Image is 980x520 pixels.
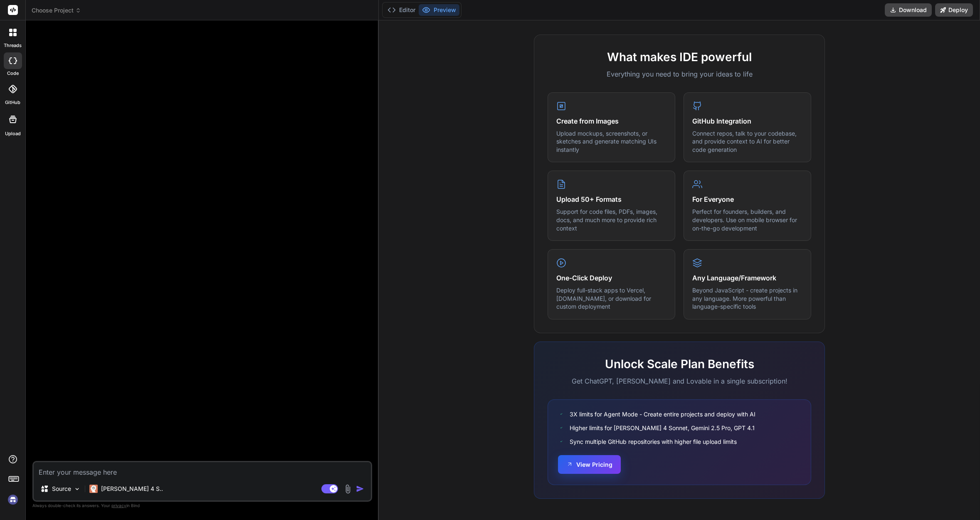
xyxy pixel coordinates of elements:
label: threads [4,42,22,49]
p: Support for code files, PDFs, images, docs, and much more to provide rich context [556,208,666,232]
img: attachment [343,484,353,494]
button: Editor [384,4,419,16]
button: View Pricing [558,455,621,474]
label: code [7,70,19,77]
h4: GitHub Integration [692,116,802,126]
p: [PERSON_NAME] 4 S.. [101,485,163,493]
span: Sync multiple GitHub repositories with higher file upload limits [570,437,737,446]
h4: One-Click Deploy [556,273,666,283]
p: Everything you need to bring your ideas to life [548,69,811,79]
p: Perfect for founders, builders, and developers. Use on mobile browser for on-the-go development [692,208,802,232]
img: signin [6,493,20,507]
p: Upload mockups, screenshots, or sketches and generate matching UIs instantly [556,129,666,154]
img: Claude 4 Sonnet [89,485,98,493]
img: Pick Models [74,485,81,493]
p: Always double-check its answers. Your in Bind [32,502,372,510]
h4: For Everyone [692,194,802,204]
button: Deploy [935,3,973,17]
label: Upload [5,130,21,137]
h2: What makes IDE powerful [548,48,811,66]
p: Connect repos, talk to your codebase, and provide context to AI for better code generation [692,129,802,154]
button: Preview [419,4,459,16]
h4: Any Language/Framework [692,273,802,283]
img: icon [356,485,364,493]
h4: Create from Images [556,116,666,126]
span: Higher limits for [PERSON_NAME] 4 Sonnet, Gemini 2.5 Pro, GPT 4.1 [570,423,755,432]
button: Download [885,3,932,17]
span: 3X limits for Agent Mode - Create entire projects and deploy with AI [570,410,755,418]
h2: Unlock Scale Plan Benefits [548,355,811,373]
p: Source [52,485,71,493]
label: GitHub [5,99,20,106]
h4: Upload 50+ Formats [556,194,666,204]
p: Deploy full-stack apps to Vercel, [DOMAIN_NAME], or download for custom deployment [556,286,666,311]
span: privacy [111,503,126,508]
p: Beyond JavaScript - create projects in any language. More powerful than language-specific tools [692,286,802,311]
p: Get ChatGPT, [PERSON_NAME] and Lovable in a single subscription! [548,376,811,386]
span: Choose Project [32,6,81,15]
